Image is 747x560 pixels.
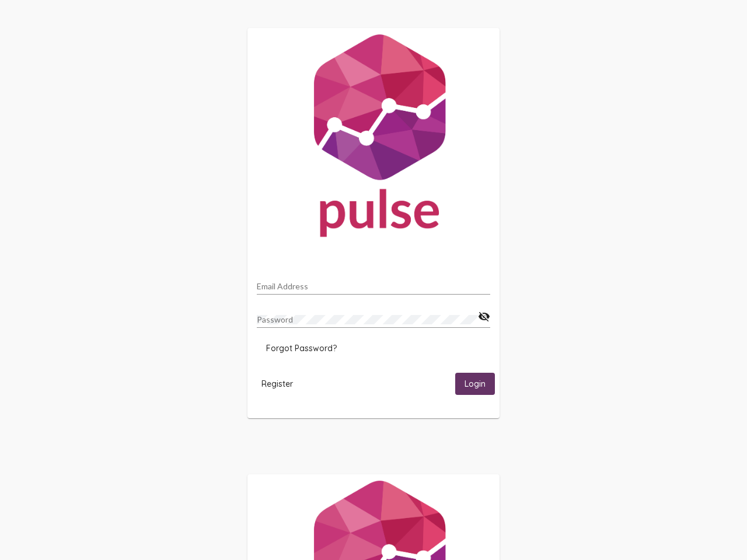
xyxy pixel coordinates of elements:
span: Login [465,379,486,390]
span: Forgot Password? [266,343,337,353]
mat-icon: visibility_off [478,310,490,324]
img: Pulse For Good Logo [247,28,500,249]
button: Forgot Password? [257,338,346,359]
span: Register [261,379,293,389]
button: Register [252,373,302,394]
button: Login [455,373,495,394]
